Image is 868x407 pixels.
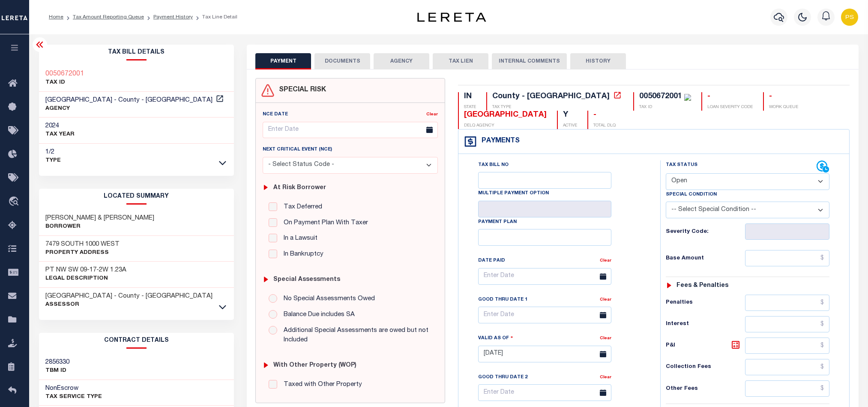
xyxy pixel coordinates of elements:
[478,257,505,265] label: Date Paid
[45,249,120,257] p: Property Address
[600,259,611,263] a: Clear
[45,78,84,87] p: TAX ID
[769,92,798,102] div: -
[600,298,611,302] a: Clear
[492,53,567,69] button: INTERNAL COMMENTS
[666,191,717,199] label: Special Condition
[45,301,213,309] p: Assessor
[593,123,616,129] p: TOTAL DLQ
[45,266,126,274] h3: PT NW SW 09-17-2W 1.23A
[666,364,745,371] h6: Collection Fees
[45,367,69,375] p: TBM ID
[45,274,126,283] p: Legal Description
[374,53,429,69] button: AGENCY
[478,334,513,342] label: Valid as Of
[639,93,682,100] div: 0050672001
[279,250,323,259] label: In Bankruptcy
[45,157,61,165] p: Type
[745,250,830,266] input: $
[39,333,234,349] h2: CONTRACT details
[49,15,63,20] a: Home
[464,92,476,102] div: IN
[478,346,611,362] input: Enter Date
[841,9,858,26] img: svg+xml;base64,PHN2ZyB4bWxucz0iaHR0cDovL3d3dy53My5vcmcvMjAwMC9zdmciIHBvaW50ZXItZXZlbnRzPSJub25lIi...
[153,15,193,20] a: Payment History
[426,112,438,117] a: Clear
[639,104,691,111] p: TAX ID
[563,123,577,129] p: ACTIVE
[570,53,626,69] button: HISTORY
[666,162,697,169] label: Tax Status
[478,384,611,401] input: Enter Date
[745,295,830,311] input: $
[39,45,234,60] h2: Tax Bill Details
[263,111,288,118] label: NCE Date
[275,86,326,94] h4: SPECIAL RISK
[45,393,102,401] p: Tax Service Type
[279,234,317,244] label: In a Lawsuit
[477,137,520,145] h4: Payments
[273,362,356,369] h6: with Other Property (WOP)
[464,104,476,111] p: STATE
[39,189,234,205] h2: LOCATED SUMMARY
[684,94,691,101] img: check-icon-green.svg
[478,219,517,226] label: Payment Plan
[478,296,527,304] label: Good Thru Date 1
[593,111,616,120] div: -
[600,375,611,380] a: Clear
[478,307,611,323] input: Enter Date
[666,229,745,235] h6: Severity Code:
[193,13,237,21] li: Tax Line Detail
[433,53,488,69] button: TAX LIEN
[279,202,322,212] label: Tax Deferred
[769,104,798,111] p: WORK QUEUE
[676,282,728,289] h6: Fees & Penalties
[666,340,745,352] h6: P&I
[45,70,84,78] a: 0050672001
[279,380,362,390] label: Taxed with Other Property
[279,310,355,320] label: Balance Due includes SA
[745,338,830,354] input: $
[666,321,745,328] h6: Interest
[666,386,745,392] h6: Other Fees
[478,190,549,197] label: Multiple Payment Option
[279,294,375,304] label: No Special Assessments Owed
[73,15,144,20] a: Tax Amount Reporting Queue
[45,358,69,367] h3: 2856330
[464,111,547,120] div: [GEOGRAPHIC_DATA]
[273,276,340,283] h6: Special Assessments
[45,214,154,223] h3: [PERSON_NAME] & [PERSON_NAME]
[492,93,610,100] div: County - [GEOGRAPHIC_DATA]
[707,104,753,111] p: LOAN SEVERITY CODE
[745,359,830,375] input: $
[707,92,753,102] div: -
[279,326,432,345] label: Additional Special Assessments are owed but not Included
[45,223,154,231] p: Borrower
[273,184,326,192] h6: At Risk Borrower
[279,218,368,228] label: On Payment Plan With Taxer
[563,111,577,120] div: Y
[45,148,61,157] h3: 1/2
[492,104,623,111] p: TAX TYPE
[255,53,311,69] button: PAYMENT
[417,12,486,22] img: logo-dark.svg
[45,122,75,130] h3: 2024
[8,196,22,208] i: travel_explore
[464,123,547,129] p: DELQ AGENCY
[745,316,830,332] input: $
[45,97,213,103] span: [GEOGRAPHIC_DATA] - County - [GEOGRAPHIC_DATA]
[314,53,370,69] button: DOCUMENTS
[478,374,527,381] label: Good Thru Date 2
[666,255,745,262] h6: Base Amount
[600,336,611,341] a: Clear
[666,299,745,306] h6: Penalties
[745,380,830,397] input: $
[45,240,120,249] h3: 7479 SOUTH 1000 WEST
[478,162,509,169] label: Tax Bill No
[45,384,102,393] h3: NonEscrow
[45,105,225,113] p: AGENCY
[478,268,611,285] input: Enter Date
[45,292,213,301] h3: [GEOGRAPHIC_DATA] - County - [GEOGRAPHIC_DATA]
[263,146,332,154] label: Next Critical Event (NCE)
